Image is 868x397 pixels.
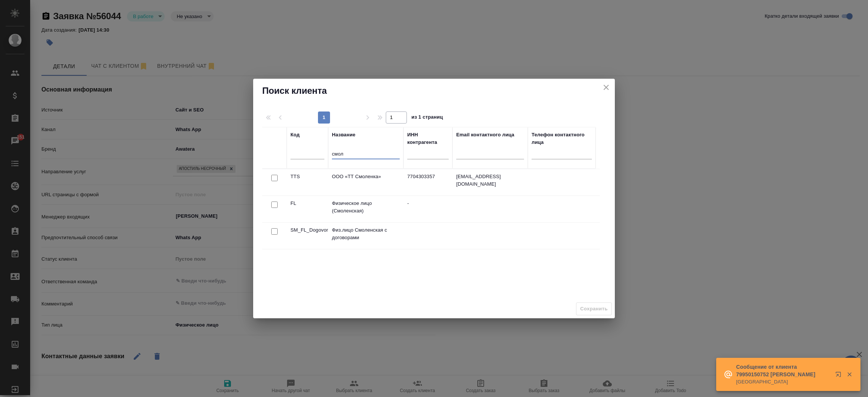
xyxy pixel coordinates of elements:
[456,173,524,188] p: [EMAIL_ADDRESS][DOMAIN_NAME]
[332,131,355,139] div: Название
[831,367,849,385] button: Открыть в новой вкладке
[403,196,452,222] td: -
[407,131,449,146] div: ИНН контрагента
[576,302,612,316] span: Выберите клиента
[601,82,612,93] button: close
[262,85,606,97] h2: Поиск клиента
[287,223,328,249] td: SM_FL_Dogovory
[532,131,592,146] div: Телефон контактного лица
[287,169,328,195] td: TTS
[332,200,400,215] p: Физическое лицо (Смоленская)
[736,378,830,386] p: [GEOGRAPHIC_DATA]
[456,131,514,139] div: Email контактного лица
[332,173,400,180] p: ООО «ТТ Смоленка»
[290,131,300,139] div: Код
[736,363,830,378] p: Сообщение от клиента 79950150752 [PERSON_NAME]
[332,226,400,241] p: Физ.лицо Смоленская с договорами
[403,169,452,195] td: 7704303357
[842,371,857,378] button: Закрыть
[287,196,328,222] td: FL
[411,113,443,124] span: из 1 страниц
